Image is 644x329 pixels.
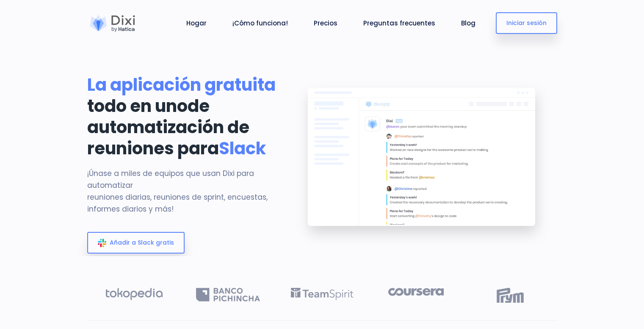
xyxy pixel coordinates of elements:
[314,19,337,28] font: Precios
[360,18,439,28] a: Preguntas frecuentes
[87,192,268,214] font: reuniones diarias, reuniones de sprint, encuestas, informes diarios y más!
[98,239,106,247] img: slack_icon_color.svg
[183,18,210,28] a: Hogar
[219,137,266,160] font: Slack
[87,232,185,254] a: Añadir a Slack gratis
[87,73,276,97] font: La aplicación gratuita
[363,19,435,28] font: Preguntas frecuentes
[87,168,254,190] font: ¡Únase a miles de equipos que usan Dixi para automatizar
[87,94,188,118] font: todo en uno
[506,19,547,27] font: Iniciar sesión
[186,19,207,28] font: Hogar
[288,74,557,254] img: pancarta de aterrizaje
[110,238,174,247] font: Añadir a Slack gratis
[310,18,341,28] a: Precios
[458,18,479,28] a: Blog
[461,19,475,28] font: Blog
[496,12,557,34] a: Iniciar sesión
[87,94,249,160] font: de automatización de reuniones para
[229,18,291,28] a: ¡Cómo funciona!
[232,19,288,28] font: ¡Cómo funciona!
